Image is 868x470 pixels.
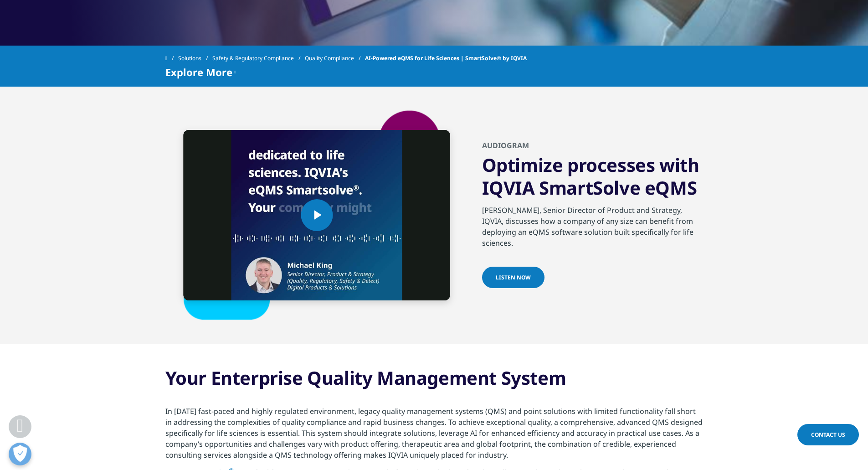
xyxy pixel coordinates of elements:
[365,50,527,67] span: AI-Powered eQMS for Life Sciences | SmartSolve® by IQVIA
[482,199,703,248] div: [PERSON_NAME], Senior Director of Product and Strategy, IQVIA, discusses how a company of any siz...
[301,199,333,231] button: Play Video
[797,424,859,445] a: Contact Us
[496,274,531,281] span: Listen now
[482,140,703,154] h2: Audiogram
[165,365,566,390] strong: Your Enterprise Quality Management System
[165,406,703,460] span: In [DATE] fast-paced and highly regulated environment, legacy quality management systems (QMS) an...
[184,130,450,300] video-js: Video Player
[482,154,703,199] h3: Optimize processes with IQVIA SmartSolve eQMS
[178,50,212,67] a: Solutions
[482,267,544,288] a: Listen now
[9,443,31,465] button: Open Preferences
[165,109,468,321] img: shape-2.png
[305,50,365,67] a: Quality Compliance
[212,50,305,67] a: Safety & Regulatory Compliance
[811,431,845,439] span: Contact Us
[165,67,232,77] span: Explore More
